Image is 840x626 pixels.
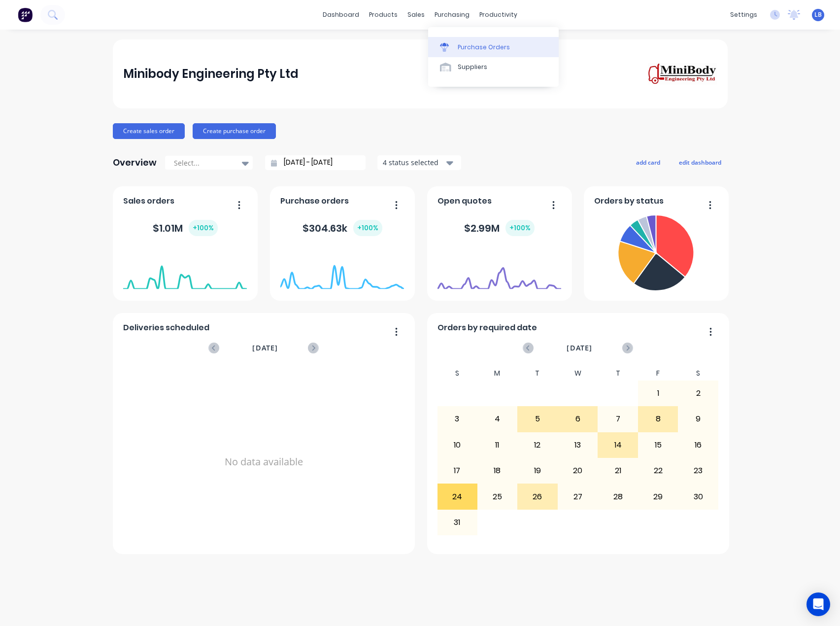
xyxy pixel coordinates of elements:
div: S [437,366,477,381]
div: productivity [474,7,522,22]
div: 2 [678,381,718,406]
div: T [598,366,638,381]
div: F [638,366,678,381]
div: 6 [558,407,598,431]
div: 19 [518,458,557,483]
span: [DATE] [567,343,592,353]
span: Purchase orders [280,195,349,207]
div: W [558,366,598,381]
div: 16 [678,433,718,457]
div: $ 2.99M [464,220,535,236]
div: 29 [638,484,678,509]
span: Orders by status [594,195,664,207]
div: 14 [598,433,638,457]
div: 28 [598,484,638,509]
span: Orders by required date [437,322,537,334]
img: Factory [18,7,33,22]
button: edit dashboard [672,156,728,169]
div: 17 [437,458,477,483]
div: Overview [113,153,157,173]
div: 18 [478,458,517,483]
div: 3 [437,407,477,431]
span: Sales orders [123,195,174,207]
div: No data available [123,366,404,557]
div: 31 [437,510,477,535]
div: Open Intercom Messenger [806,592,830,616]
span: Open quotes [437,195,492,207]
div: 23 [678,458,718,483]
div: settings [725,7,762,22]
div: 8 [638,407,678,431]
div: 25 [478,484,517,509]
div: 21 [598,458,638,483]
div: 13 [558,433,598,457]
div: purchasing [430,7,474,22]
div: 9 [678,407,718,431]
div: $ 304.63k [302,220,382,236]
div: 15 [638,433,678,457]
button: add card [630,156,667,169]
div: products [364,7,403,22]
div: sales [403,7,430,22]
div: 11 [478,433,517,457]
span: [DATE] [252,343,278,353]
a: Purchase Orders [428,37,559,57]
div: Purchase Orders [458,43,510,52]
a: dashboard [318,7,364,22]
div: 12 [518,433,557,457]
div: M [477,366,518,381]
div: Suppliers [458,63,487,71]
div: $ 1.01M [153,220,218,236]
div: 27 [558,484,598,509]
div: + 100 % [353,220,382,236]
button: 4 status selected [377,155,461,170]
div: S [678,366,718,381]
div: Minibody Engineering Pty Ltd [123,64,299,84]
div: 4 status selected [383,157,445,168]
div: 26 [518,484,557,509]
div: 10 [437,433,477,457]
div: + 100 % [505,220,535,236]
div: + 100 % [189,220,218,236]
div: 1 [638,381,678,406]
div: 22 [638,458,678,483]
div: 7 [598,407,638,431]
div: 30 [678,484,718,509]
a: Suppliers [428,57,559,77]
span: Deliveries scheduled [123,322,209,334]
span: LB [814,10,822,19]
img: Minibody Engineering Pty Ltd [648,63,717,85]
div: 24 [437,484,477,509]
div: 5 [518,407,557,431]
div: T [517,366,558,381]
button: Create sales order [113,123,185,139]
div: 4 [478,407,517,431]
button: Create purchase order [193,123,276,139]
div: 20 [558,458,598,483]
